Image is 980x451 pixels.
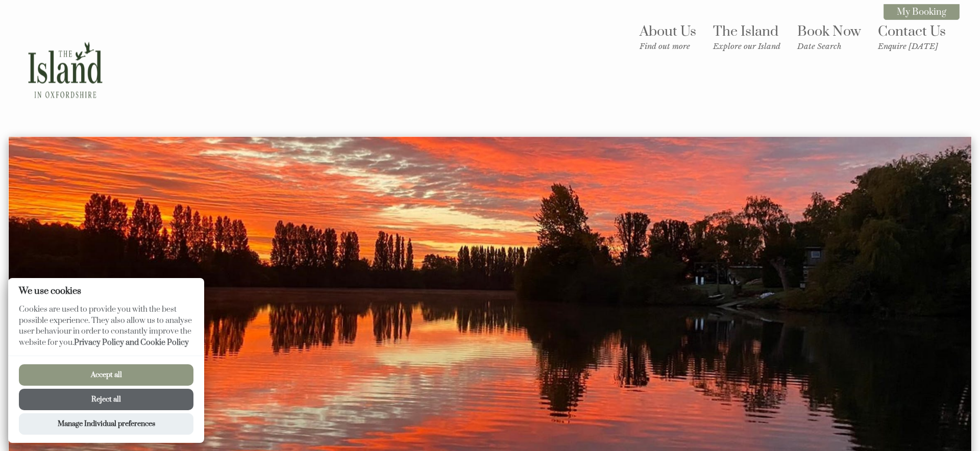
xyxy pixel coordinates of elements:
a: The IslandExplore our Island [713,23,780,51]
p: Cookies are used to provide you with the best possible experience. They also allow us to analyse ... [8,304,204,356]
a: Book NowDate Search [797,23,861,51]
img: The Island in Oxfordshire [14,19,116,121]
a: About UsFind out more [640,23,696,51]
small: Find out more [640,41,696,51]
button: Manage Individual preferences [19,413,193,435]
small: Date Search [797,41,861,51]
small: Enquire [DATE] [878,41,946,51]
h2: We use cookies [8,286,204,296]
a: Contact UsEnquire [DATE] [878,23,946,51]
small: Explore our Island [713,41,780,51]
button: Accept all [19,364,193,386]
a: My Booking [884,4,960,20]
a: Privacy Policy and Cookie Policy [74,338,189,347]
button: Reject all [19,389,193,410]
